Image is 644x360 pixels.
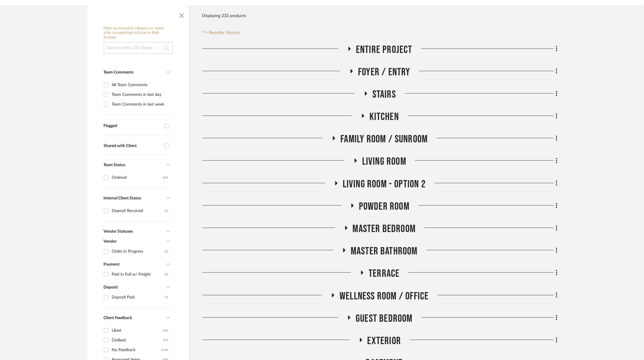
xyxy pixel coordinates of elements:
[340,133,428,146] span: Family Room / Sunroom
[104,262,120,266] span: Payment
[104,285,118,289] span: Deposit
[104,239,117,244] span: Vendor
[163,326,168,335] div: (32)
[359,200,409,213] span: Powder Room
[104,196,141,200] span: Internal Client Status
[165,206,168,216] div: (1)
[353,223,416,235] span: Master Bedroom
[104,316,132,320] span: Client Feedback
[202,29,240,36] button: Reorder Rooms
[112,206,165,216] div: Deposit Received
[176,9,188,20] button: Close
[351,245,418,258] span: Master Bathroom
[165,270,168,279] div: (2)
[104,42,173,54] input: Search within 232 results
[356,312,413,325] span: Guest Bedroom
[104,229,133,234] span: Vendor Statuses
[104,26,173,40] h6: Filter by keyword, category or name prior to exporting to Excel or Bulk Actions
[112,100,168,109] div: Team Comments in last week
[362,155,406,168] span: Living Room
[112,173,163,182] div: Ordered
[165,247,168,256] div: (2)
[112,270,165,279] div: Paid in Full w/ Freight
[112,345,161,355] div: No Feedback
[163,173,168,182] div: (62)
[165,293,168,302] div: (1)
[369,111,399,123] span: Kitchen
[372,88,396,101] span: Stairs
[104,163,126,167] span: Team Status
[104,144,162,149] div: Shared with Client
[202,10,246,22] div: Displaying 232 products
[112,293,165,302] div: Deposit Paid
[367,335,401,347] span: Exterior
[358,66,410,79] span: Foyer / Entry
[209,29,240,36] span: Reorder Rooms
[369,267,399,280] span: Terrace
[161,345,168,355] div: (116)
[112,80,168,90] div: All Team Comments
[343,178,426,191] span: Living Room - Option 2
[112,247,165,256] div: Order in Progress
[112,336,163,345] div: Disliked
[104,70,134,74] span: Team Comments
[163,336,168,345] div: (17)
[356,44,412,56] span: Entire Project
[104,124,162,129] div: Flagged
[112,326,163,335] div: Liked
[112,90,168,99] div: Team Comments in last day
[339,290,429,303] span: Wellness Room / Office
